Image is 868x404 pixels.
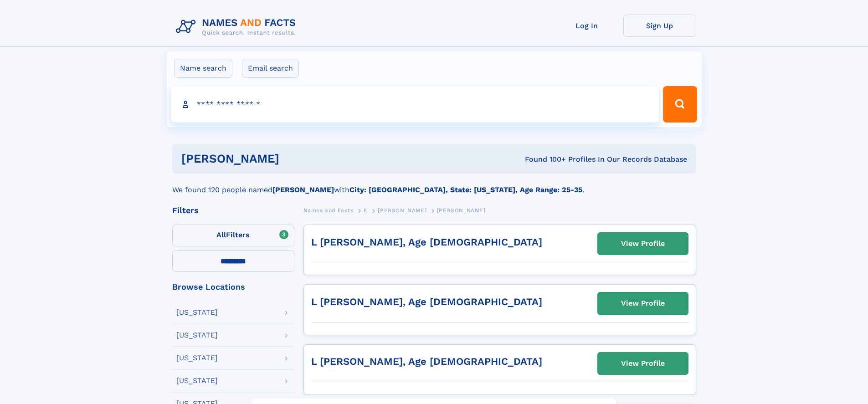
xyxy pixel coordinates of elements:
div: View Profile [621,233,665,254]
a: View Profile [598,292,688,314]
b: [PERSON_NAME] [272,185,334,194]
img: Logo Names and Facts [172,15,303,39]
a: View Profile [598,353,688,374]
span: E [364,207,368,214]
input: search input [171,86,659,123]
a: E [364,205,368,216]
label: Name search [174,59,232,78]
div: Filters [172,206,294,215]
a: Log In [550,15,623,37]
div: View Profile [621,353,665,374]
button: Search Button [663,86,697,123]
div: View Profile [621,293,665,314]
div: [US_STATE] [176,354,218,362]
a: L [PERSON_NAME], Age [DEMOGRAPHIC_DATA] [311,236,542,248]
div: We found 120 people named with . [172,174,696,195]
a: Names and Facts [303,205,354,216]
div: Found 100+ Profiles In Our Records Database [402,154,687,164]
b: City: [GEOGRAPHIC_DATA], State: [US_STATE], Age Range: 25-35 [349,185,582,194]
label: Email search [242,59,299,78]
a: [PERSON_NAME] [378,205,426,216]
label: Filters [172,225,294,246]
span: [PERSON_NAME] [437,207,486,214]
div: [US_STATE] [176,309,218,316]
div: Browse Locations [172,283,294,291]
div: [US_STATE] [176,377,218,384]
span: [PERSON_NAME] [378,207,426,214]
a: Sign Up [623,15,696,37]
span: All [216,230,226,239]
a: View Profile [598,233,688,255]
a: L [PERSON_NAME], Age [DEMOGRAPHIC_DATA] [311,356,542,367]
div: [US_STATE] [176,332,218,339]
a: L [PERSON_NAME], Age [DEMOGRAPHIC_DATA] [311,296,542,307]
h1: [PERSON_NAME] [181,153,402,164]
